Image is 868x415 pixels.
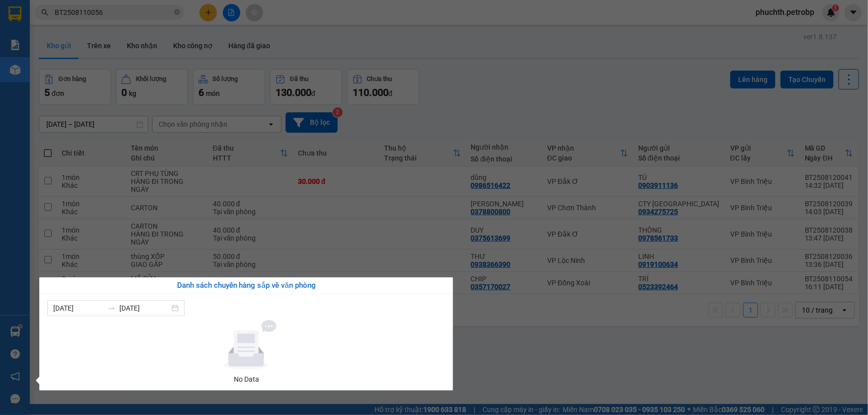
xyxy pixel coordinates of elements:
div: Danh sách chuyến hàng sắp về văn phòng [47,280,445,292]
span: swap-right [107,304,115,312]
div: No Data [51,374,441,385]
input: Đến ngày [119,303,170,314]
input: Từ ngày [53,303,103,314]
span: to [107,304,115,312]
